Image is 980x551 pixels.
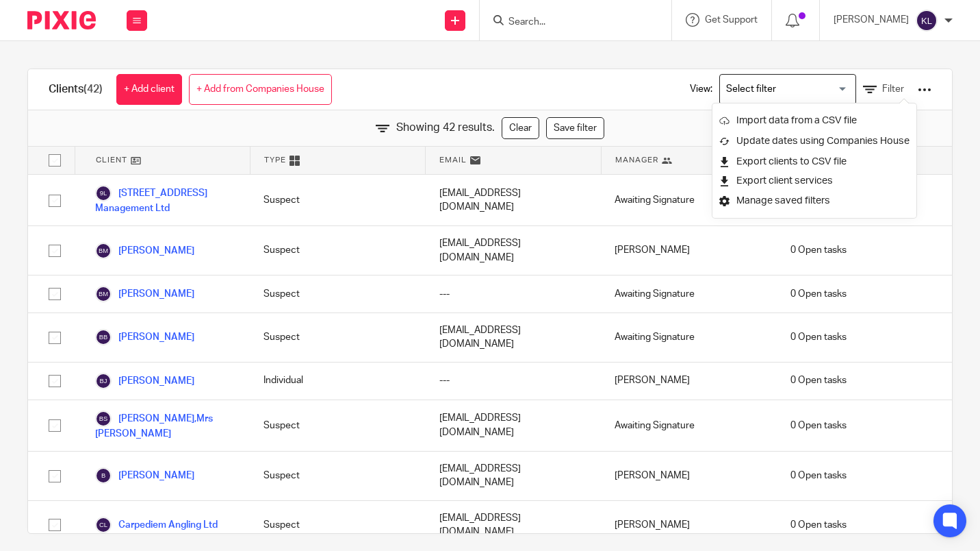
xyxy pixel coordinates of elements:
[790,374,847,387] span: 0 Open tasks
[250,275,425,313] div: Suspect
[95,373,112,389] img: svg%3E
[250,501,425,550] div: Suspect
[719,131,910,151] a: Update dates using Companies House
[95,411,236,441] a: [PERSON_NAME],Mrs [PERSON_NAME]
[250,400,425,451] div: Suspect
[601,175,776,225] div: Awaiting Signature
[426,313,601,362] div: [EMAIL_ADDRESS][DOMAIN_NAME]
[95,185,112,201] img: svg%3E
[96,154,127,166] span: Client
[669,69,931,110] div: View:
[250,363,425,400] div: Individual
[719,110,910,131] a: Import data from a CSV file
[426,501,601,550] div: [EMAIL_ADDRESS][DOMAIN_NAME]
[189,74,332,105] a: + Add from Companies House
[790,243,847,257] span: 0 Open tasks
[790,419,847,432] span: 0 Open tasks
[95,286,194,302] a: [PERSON_NAME]
[95,329,194,345] a: [PERSON_NAME]
[250,313,425,362] div: Suspect
[95,185,236,215] a: [STREET_ADDRESS] Management Ltd
[546,117,604,139] a: Save filter
[426,400,601,451] div: [EMAIL_ADDRESS][DOMAIN_NAME]
[95,243,194,259] a: [PERSON_NAME]
[601,226,776,275] div: [PERSON_NAME]
[426,452,601,500] div: [EMAIL_ADDRESS][DOMAIN_NAME]
[250,226,425,275] div: Suspect
[426,226,601,275] div: [EMAIL_ADDRESS][DOMAIN_NAME]
[264,154,286,166] span: Type
[601,501,776,550] div: [PERSON_NAME]
[601,400,776,451] div: Awaiting Signature
[116,74,182,105] a: + Add client
[439,154,467,166] span: Email
[834,13,909,27] p: [PERSON_NAME]
[601,363,776,400] div: [PERSON_NAME]
[27,11,96,29] img: Pixie
[502,117,539,139] a: Clear
[95,517,218,533] a: Carpediem Angling Ltd
[42,147,68,173] input: Select all
[601,452,776,500] div: [PERSON_NAME]
[95,373,194,389] a: [PERSON_NAME]
[705,15,758,25] span: Get Support
[790,287,847,301] span: 0 Open tasks
[719,191,910,211] a: Manage saved filters
[250,452,425,500] div: Suspect
[916,10,938,32] img: svg%3E
[507,16,630,29] input: Search
[719,151,910,172] a: Export clients to CSV file
[615,154,658,166] span: Manager
[95,329,112,345] img: svg%3E
[49,82,103,97] h1: Clients
[790,518,847,532] span: 0 Open tasks
[601,275,776,313] div: Awaiting Signature
[95,467,194,484] a: [PERSON_NAME]
[601,313,776,362] div: Awaiting Signature
[95,286,112,302] img: svg%3E
[426,175,601,225] div: [EMAIL_ADDRESS][DOMAIN_NAME]
[719,74,856,105] div: Search for option
[719,172,833,191] button: Export client services
[83,84,103,95] span: (42)
[790,469,847,482] span: 0 Open tasks
[426,275,601,313] div: ---
[721,77,848,101] input: Search for option
[882,84,904,94] span: Filter
[790,330,847,344] span: 0 Open tasks
[95,411,112,427] img: svg%3E
[396,120,495,136] span: Showing 42 results.
[95,467,112,484] img: svg%3E
[95,243,112,259] img: svg%3E
[95,517,112,533] img: svg%3E
[426,363,601,400] div: ---
[250,175,425,225] div: Suspect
